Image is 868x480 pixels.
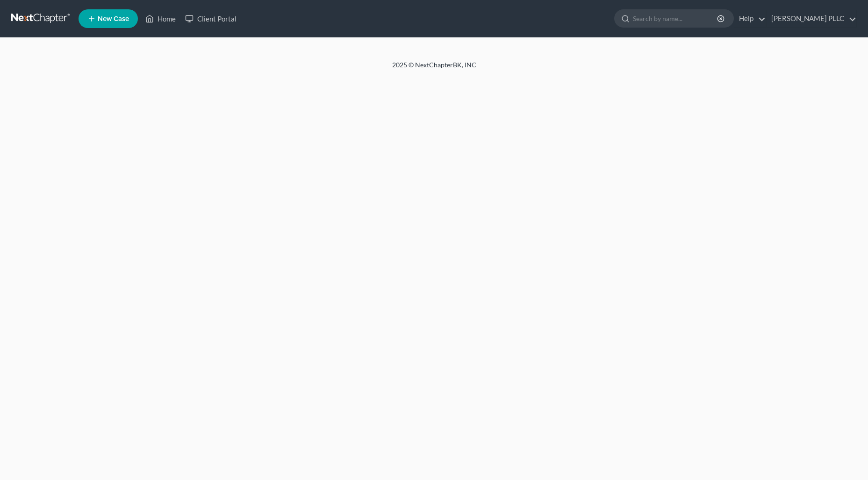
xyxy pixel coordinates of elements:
div: 2025 © NextChapterBK, INC [168,60,701,77]
a: Help [734,10,766,27]
a: [PERSON_NAME] PLLC [767,10,856,27]
a: Client Portal [180,10,241,27]
a: Home [141,10,180,27]
span: New Case [98,15,129,22]
input: Search by name... [633,10,718,27]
